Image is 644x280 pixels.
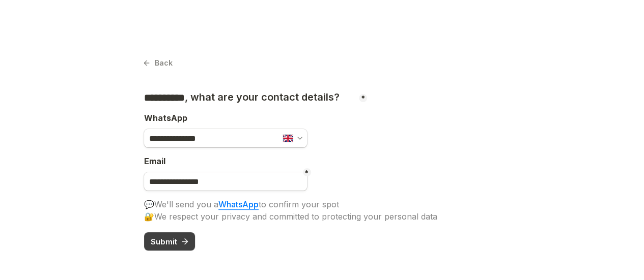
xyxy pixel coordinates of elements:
[283,135,292,142] img: GB flag
[144,56,173,70] button: Back
[144,156,165,166] span: Email
[155,59,173,67] span: Back
[144,199,154,209] span: 💬
[218,199,259,210] a: WhatsApp
[144,232,195,251] button: Submit
[144,91,342,104] h3: , what are your contact details?
[144,210,500,223] div: 🔐
[154,199,218,209] span: We'll send you a
[144,172,307,191] input: Untitled email field
[144,129,307,147] input: , what are your contact details?
[144,113,187,123] span: WhatsApp
[151,238,177,245] span: Submit
[259,199,339,209] span: to confirm your spot
[154,211,437,222] span: We respect your privacy and committed to protecting your personal data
